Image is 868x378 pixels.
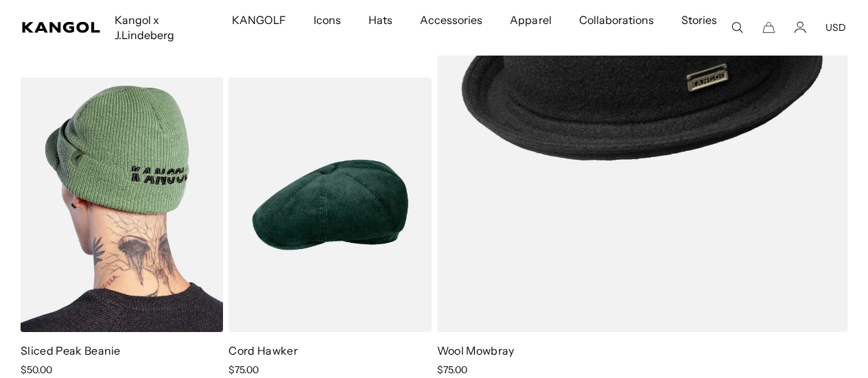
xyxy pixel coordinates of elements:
[228,78,431,332] img: Cord Hawker
[794,21,806,34] a: Account
[228,364,259,376] span: $75.00
[21,344,121,357] a: Sliced Peak Beanie
[437,344,515,357] a: Wool Mowbray
[825,21,846,34] button: USD
[21,364,52,376] span: $50.00
[228,344,298,357] a: Cord Hawker
[22,22,101,33] a: Kangol
[762,21,775,34] button: Cart
[21,78,223,332] img: Sliced Peak Beanie
[437,364,467,376] span: $75.00
[731,21,743,34] summary: Search here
